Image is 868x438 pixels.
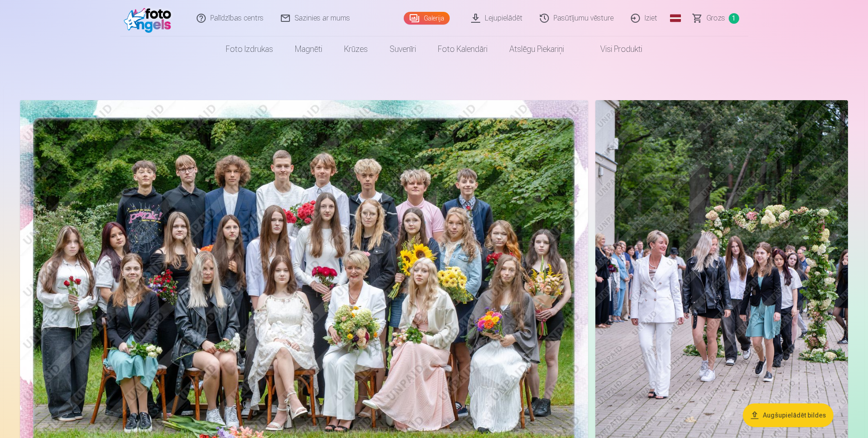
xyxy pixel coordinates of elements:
[215,36,284,62] a: Foto izdrukas
[575,36,653,62] a: Visi produkti
[743,403,833,427] button: Augšupielādēt bildes
[284,36,333,62] a: Magnēti
[498,36,575,62] a: Atslēgu piekariņi
[706,13,725,24] span: Grozs
[427,36,498,62] a: Foto kalendāri
[729,13,739,24] span: 1
[379,36,427,62] a: Suvenīri
[404,12,450,25] a: Galerija
[333,36,379,62] a: Krūzes
[124,4,176,33] img: /fa3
